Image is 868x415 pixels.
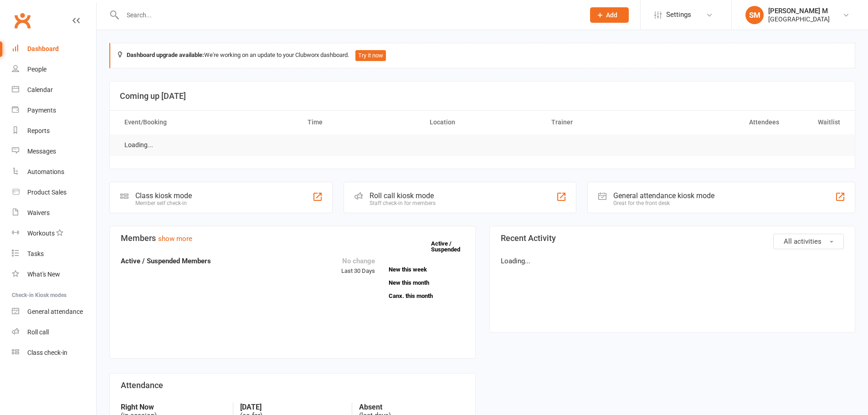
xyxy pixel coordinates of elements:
th: Time [299,111,421,134]
div: We're working on an update to your Clubworx dashboard. [109,43,855,68]
a: What's New [12,264,96,285]
h3: Coming up [DATE] [120,92,845,101]
div: General attendance kiosk mode [613,191,714,200]
strong: Right Now [121,403,226,411]
div: No change [341,256,375,266]
div: Great for the front desk [613,200,714,206]
a: Messages [12,141,96,162]
td: Loading... [116,134,161,156]
a: Automations [12,162,96,182]
a: Clubworx [11,9,34,32]
a: People [12,59,96,80]
h3: Attendance [121,381,464,390]
button: All activities [773,234,844,249]
span: Settings [666,5,691,25]
div: Member self check-in [135,200,192,206]
div: [PERSON_NAME] M [768,7,830,15]
div: General attendance [27,308,83,315]
div: Reports [27,127,50,134]
a: New this week [389,266,464,272]
a: Reports [12,121,96,141]
a: Payments [12,100,96,121]
div: Automations [27,168,64,175]
th: Event/Booking [116,111,299,134]
div: Workouts [27,230,55,237]
a: Waivers [12,203,96,223]
a: Tasks [12,244,96,264]
h3: Recent Activity [501,234,844,243]
span: All activities [784,237,822,246]
div: Roll call [27,328,49,336]
a: Workouts [12,223,96,244]
div: Product Sales [27,189,67,196]
div: Payments [27,107,56,114]
div: Class check-in [27,349,67,356]
a: Dashboard [12,39,96,59]
div: Class kiosk mode [135,191,192,200]
strong: Absent [359,403,464,411]
a: show more [158,235,192,243]
a: Active / Suspended [431,234,471,259]
a: Canx. this month [389,293,464,299]
a: Product Sales [12,182,96,203]
div: Staff check-in for members [370,200,436,206]
th: Attendees [665,111,787,134]
th: Location [421,111,544,134]
div: Roll call kiosk mode [370,191,436,200]
th: Waitlist [787,111,848,134]
p: Loading... [501,256,844,266]
div: Tasks [27,250,44,257]
button: Try it now [355,50,386,61]
div: Dashboard [27,45,59,52]
div: Waivers [27,209,50,216]
th: Trainer [543,111,665,134]
strong: [DATE] [240,403,345,411]
div: Messages [27,148,56,155]
strong: Dashboard upgrade available: [127,51,204,58]
div: [GEOGRAPHIC_DATA] [768,15,830,23]
a: Calendar [12,80,96,100]
strong: Active / Suspended Members [121,257,211,265]
div: What's New [27,271,60,278]
a: General attendance kiosk mode [12,302,96,322]
a: New this month [389,280,464,286]
span: Add [606,11,617,19]
div: SM [745,6,764,24]
button: Add [590,7,629,23]
div: People [27,66,46,73]
div: Calendar [27,86,53,93]
div: Last 30 Days [341,256,375,276]
a: Class kiosk mode [12,343,96,363]
a: Roll call [12,322,96,343]
h3: Members [121,234,464,243]
input: Search... [120,9,578,21]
